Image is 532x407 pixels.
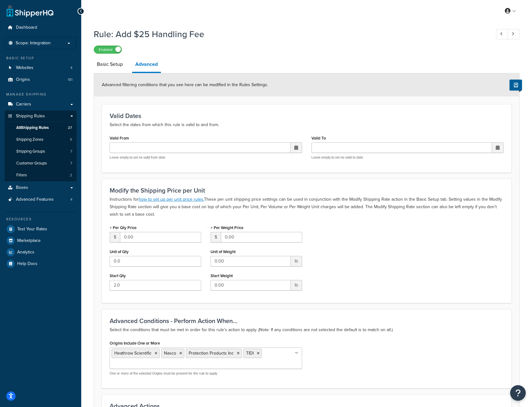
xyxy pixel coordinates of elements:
[5,194,77,205] li: Advanced Features
[5,74,77,86] a: Origins181
[16,102,31,107] span: Carriers
[211,232,221,243] span: $
[68,77,72,82] span: 181
[110,249,129,254] label: Unit of Qty
[164,350,176,356] span: Nasco
[110,371,302,376] p: One or more of the selected Origins must be present for the rule to apply
[5,182,77,194] a: Boxes
[17,238,41,243] span: Marketplace
[17,250,34,255] span: Analytics
[110,232,120,243] span: $
[5,134,77,145] li: Shipping Zones
[110,273,126,278] label: Start Qty
[17,261,37,267] span: Help Docs
[110,155,302,160] p: Leave empty to set no valid from date
[5,56,77,61] div: Basic Setup
[291,256,302,267] span: lb
[5,122,77,134] a: AllShipping Rules27
[5,110,77,182] li: Shipping Rules
[5,92,77,97] div: Manage Shipping
[132,57,161,73] a: Advanced
[510,385,526,401] button: Open Resource Center
[5,110,77,122] a: Shipping Rules
[110,112,504,119] h3: Valid Dates
[110,121,504,129] p: Select the dates from which this rule is valid to and from.
[16,41,51,46] span: Scope: Integration
[496,29,508,39] a: Previous Record
[16,161,47,166] span: Customer Groups
[110,136,129,140] label: Valid From
[70,137,72,142] span: 5
[5,223,77,235] a: Test Your Rates
[94,28,485,40] h1: Rule: Add $25 Handling Fee
[70,161,72,166] span: 7
[5,247,77,258] a: Analytics
[102,81,268,88] span: Advanced filtering conditions that you see here can be modified in the Rules Settings.
[5,99,77,110] a: Carriers
[16,149,45,154] span: Shipping Groups
[5,146,77,157] li: Shipping Groups
[5,194,77,205] a: Advanced Features4
[211,225,243,230] label: + Per Weight Price
[5,74,77,86] li: Origins
[94,46,122,53] label: Enabled
[311,136,326,140] label: Valid To
[5,158,77,169] a: Customer Groups7
[139,196,204,203] a: how to set up per unit price rules.
[5,134,77,145] a: Shipping Zones5
[70,173,72,178] span: 2
[70,65,72,71] span: 4
[94,57,126,72] a: Basic Setup
[189,350,234,356] span: Protection Products Inc
[110,317,504,324] h3: Advanced Conditions - Perform Action When...
[311,155,504,160] p: Leave empty to set no valid to date
[246,350,254,356] span: TIDI
[5,22,77,33] a: Dashboard
[510,80,522,91] button: Show Help Docs
[5,146,77,157] a: Shipping Groups7
[68,125,72,130] span: 27
[16,114,45,119] span: Shipping Rules
[5,258,77,269] a: Help Docs
[16,137,43,142] span: Shipping Zones
[211,273,233,278] label: Start Weight
[17,227,47,232] span: Test Your Rates
[16,173,27,178] span: Filters
[110,187,504,194] h3: Modify the Shipping Price per Unit
[16,197,54,202] span: Advanced Features
[508,29,520,39] a: Next Record
[16,77,30,82] span: Origins
[211,249,236,254] label: Unit of Weight
[110,341,160,346] label: Origins Include One or More
[5,235,77,246] a: Marketplace
[16,185,28,190] span: Boxes
[5,62,77,74] li: Websites
[70,197,72,202] span: 4
[5,62,77,74] a: Websites4
[5,169,77,181] li: Filters
[16,25,37,30] span: Dashboard
[291,280,302,291] span: lb
[5,169,77,181] a: Filters2
[16,125,49,130] span: All Shipping Rules
[110,225,137,230] label: + Per Qty Price
[5,217,77,222] div: Resources
[110,326,504,334] p: Select the conditions that must be met in order for this rule's action to apply. (Note: If any co...
[16,65,33,71] span: Websites
[114,350,152,356] span: Heathrow Scientific
[5,158,77,169] li: Customer Groups
[70,149,72,154] span: 7
[110,196,504,218] p: Instructions for These per unit shipping price settings can be used in conjunction with the Modif...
